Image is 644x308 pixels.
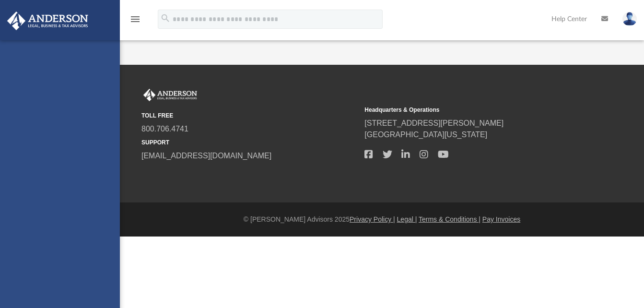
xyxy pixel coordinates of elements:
a: menu [129,18,141,25]
a: Legal | [397,215,417,223]
i: search [160,13,171,24]
img: User Pic [622,12,637,26]
small: Headquarters & Operations [364,106,581,114]
div: © [PERSON_NAME] Advisors 2025 [120,214,644,225]
img: Anderson Advisors Platinum Portal [4,12,91,30]
a: Terms & Conditions | [419,215,480,223]
small: TOLL FREE [141,111,358,120]
img: Anderson Advisors Platinum Portal [141,89,199,101]
a: Pay Invoices [482,215,520,223]
a: [GEOGRAPHIC_DATA][US_STATE] [364,130,487,139]
a: Privacy Policy | [350,215,395,223]
a: [STREET_ADDRESS][PERSON_NAME] [364,119,503,127]
i: menu [129,13,141,25]
small: SUPPORT [141,138,358,147]
a: [EMAIL_ADDRESS][DOMAIN_NAME] [141,152,271,160]
a: 800.706.4741 [141,125,188,133]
